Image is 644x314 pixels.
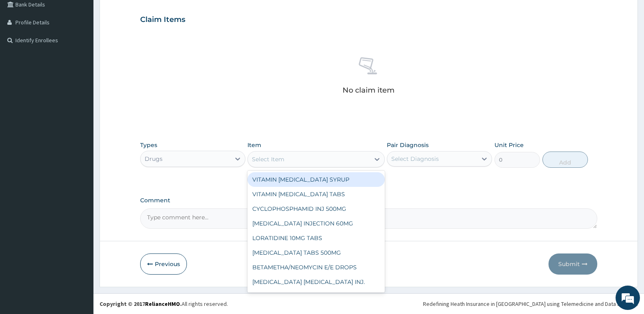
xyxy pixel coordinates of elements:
[247,187,384,201] div: VITAMIN [MEDICAL_DATA] TABS
[247,245,384,260] div: [MEDICAL_DATA] TABS 500MG
[247,172,384,187] div: VITAMIN [MEDICAL_DATA] SYRUP
[15,41,33,61] img: d_794563401_company_1708531726252_794563401
[4,222,155,250] textarea: Type your message and hit 'Enter'
[47,102,112,184] span: We're online!
[93,293,644,314] footer: All rights reserved.
[542,152,588,168] button: Add
[387,141,429,149] label: Pair Diagnosis
[247,260,384,275] div: BETAMETHA/NEOMYCIN E/E DROPS
[247,201,384,216] div: CYCLOPHOSPHAMID INJ 500MG
[247,216,384,231] div: [MEDICAL_DATA] INJECTION 60MG
[343,86,395,94] p: No claim item
[145,155,163,163] div: Drugs
[140,253,187,275] button: Previous
[140,197,597,204] label: Comment
[252,155,284,163] div: Select Item
[145,300,180,308] a: RelianceHMO
[42,45,137,56] div: Chat with us now
[247,231,384,245] div: LORATIDINE 10MG TABS
[100,300,182,308] strong: Copyright © 2017 .
[423,300,638,308] div: Redefining Heath Insurance in [GEOGRAPHIC_DATA] using Telemedicine and Data Science!
[140,142,157,149] label: Types
[391,155,439,163] div: Select Diagnosis
[494,141,524,149] label: Unit Price
[140,15,185,24] h3: Claim Items
[247,141,261,149] label: Item
[133,4,153,24] div: Minimize live chat window
[549,253,597,275] button: Submit
[247,275,384,289] div: [MEDICAL_DATA] [MEDICAL_DATA] INJ.
[247,289,384,304] div: TRETINOIN0.05% CREAM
